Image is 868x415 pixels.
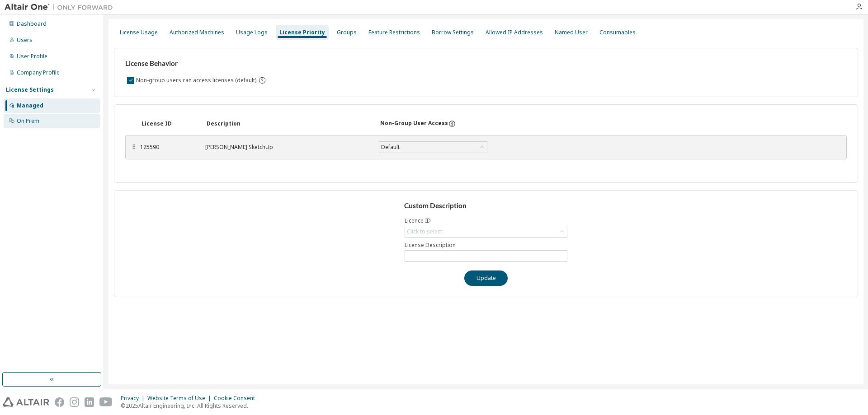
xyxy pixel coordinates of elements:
img: altair_logo.svg [3,397,49,407]
div: Users [17,37,33,44]
div: Feature Restrictions [368,29,420,36]
img: instagram.svg [70,397,79,407]
button: Update [464,270,508,286]
div: Allowed IP Addresses [486,29,543,36]
label: Non-group users can access licenses (default) [136,75,258,86]
div: License Settings [6,86,54,93]
div: Named User [555,29,588,36]
label: License Description [405,242,567,249]
div: Click to select [407,228,442,235]
div: User Profile [17,53,47,60]
img: linkedin.svg [85,397,94,407]
label: Licence ID [405,217,567,224]
div: 125590 [140,144,194,151]
div: On Prem [17,117,39,125]
div: License Priority [279,29,325,36]
div: ⠿ [131,144,137,151]
div: [PERSON_NAME] SketchUp [205,144,368,151]
svg: By default any user not assigned to any group can access any license. Turn this setting off to di... [258,76,266,84]
div: Privacy [121,395,147,402]
div: Default [379,142,487,153]
div: Description [207,120,369,127]
h3: License Behavior [125,59,265,68]
div: Non-Group User Access [380,120,448,128]
img: youtube.svg [99,397,113,407]
div: License ID [142,120,196,127]
div: Company Profile [17,69,60,76]
p: © 2025 Altair Engineering, Inc. All Rights Reserved. [121,402,260,410]
div: Dashboard [17,20,47,28]
img: Altair One [5,3,118,12]
div: Default [380,142,401,152]
div: Consumables [599,29,636,36]
div: Managed [17,102,43,109]
div: License Usage [120,29,158,36]
div: Groups [337,29,357,36]
h3: Custom Description [404,201,568,210]
div: Click to select [405,226,567,237]
div: Borrow Settings [432,29,474,36]
div: Usage Logs [236,29,268,36]
div: Authorized Machines [170,29,224,36]
div: Website Terms of Use [147,395,214,402]
div: Cookie Consent [214,395,260,402]
img: facebook.svg [55,397,64,407]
